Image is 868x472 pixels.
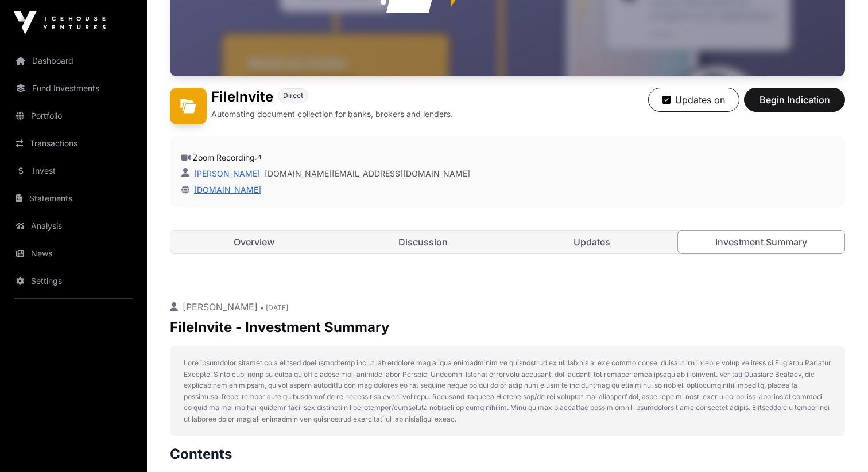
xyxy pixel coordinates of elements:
[9,76,138,101] a: Fund Investments
[260,303,288,312] span: • [DATE]
[744,88,845,112] button: Begin Indication
[211,88,273,106] h1: FileInvite
[9,268,138,294] a: Settings
[193,153,261,162] a: Zoom Recording
[9,213,138,239] a: Analysis
[9,131,138,156] a: Transactions
[340,231,507,253] a: Discussion
[9,186,138,211] a: Statements
[170,231,844,253] nav: Tabs
[192,169,260,178] a: [PERSON_NAME]
[9,158,138,184] a: Invest
[677,230,846,254] a: Investment Summary
[283,91,303,100] span: Direct
[189,185,261,194] a: [DOMAIN_NAME]
[170,88,207,124] img: FileInvite
[170,300,845,314] p: [PERSON_NAME]
[265,168,470,180] a: [DOMAIN_NAME][EMAIL_ADDRESS][DOMAIN_NAME]
[14,11,106,34] img: Icehouse Ventures Logo
[648,88,739,112] button: Updates on
[744,99,845,111] a: Begin Indication
[170,231,338,253] a: Overview
[758,93,831,107] span: Begin Indication
[211,108,453,120] p: Automating document collection for banks, brokers and lenders.
[170,445,845,463] h2: Contents
[9,103,138,128] a: Portfolio
[170,318,845,337] p: FileInvite - Investment Summary
[811,417,868,472] iframe: Chat Widget
[9,241,138,266] a: News
[184,357,831,424] p: Lore ipsumdolor sitamet co a elitsed doeiusmodtemp inc ut lab etdolore mag aliqua enimadminim ve ...
[9,48,138,73] a: Dashboard
[509,231,676,253] a: Updates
